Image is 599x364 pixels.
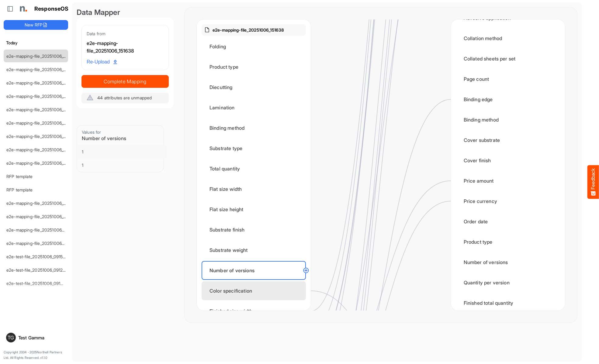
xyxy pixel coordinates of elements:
span: Values for [82,129,101,135]
div: Data from [87,30,164,37]
span: Re-Upload [87,58,117,66]
button: Complete Mapping [81,75,169,88]
a: e2e-mapping-file_20251006_151326 [6,80,76,85]
div: Cover substrate [456,131,560,149]
a: RFP template [6,174,33,179]
div: e2e-mapping-file_20251006_151638 [87,39,164,55]
div: Binding edge [456,90,560,109]
button: Feedback [587,165,599,199]
a: e2e-mapping-file_20251006_120004 [6,214,78,219]
div: Data Mapper [77,7,174,18]
a: e2e-test-file_20251006_091555 [6,254,68,259]
a: e2e-mapping-file_20251006_151638 [6,53,76,59]
div: Cover finish [456,151,560,170]
div: Flat size height [202,200,306,219]
span: Complete Mapping [82,77,168,86]
div: Order date [456,212,560,231]
div: Product type [456,232,560,251]
div: Test Gamma [18,335,66,340]
span: Number of versions [82,135,126,141]
div: Number of versions [456,253,560,272]
div: Substrate type [202,139,306,158]
h6: Today [4,39,68,46]
div: Finished total quantity [456,294,560,312]
div: Binding method [202,118,306,137]
a: e2e-mapping-file_20251006_141450 [6,147,77,152]
div: Flat size width [202,180,306,198]
div: Number of versions [202,261,306,280]
button: New RFP [4,20,68,30]
a: e2e-mapping-file_20251006_145931 [6,120,76,125]
p: Copyright 2004 - 2025 Northell Partners Ltd. All Rights Reserved. v 1.1.0 [4,350,68,360]
span: 44 attributes are unmapped [97,95,152,100]
a: e2e-test-file_20251006_091029 [6,281,68,286]
a: e2e-mapping-file_20251006_151130 [6,107,75,112]
div: Collation method [456,29,560,48]
div: Price currency [456,192,560,211]
a: e2e-mapping-file_20251006_093732 [6,227,78,232]
a: e2e-mapping-file_20251006_123619 [6,160,76,166]
a: e2e-test-file_20251006_091240 [6,267,68,273]
a: e2e-mapping-file_20251006_151233 [6,94,76,99]
div: Color specification [202,281,306,300]
div: 1 [82,149,162,155]
span: TG [8,335,14,340]
div: Diecutting [202,78,306,97]
div: Substrate weight [202,241,306,259]
div: Total quantity [202,159,306,178]
div: Page count [456,70,560,88]
a: e2e-mapping-file_20251006_141532 [6,134,76,139]
div: Binding method [456,110,560,129]
a: e2e-mapping-file_20251006_091805 [6,241,78,246]
div: Quantity per version [456,273,560,292]
div: 1 [82,162,162,168]
div: Folding [202,37,306,56]
img: Northell [17,3,29,15]
div: Collated sheets per set [456,49,560,68]
a: RFP template [6,187,33,192]
a: e2e-mapping-file_20251006_151344 [6,67,76,72]
h1: ResponseOS [34,6,69,12]
div: Substrate finish [202,220,306,239]
div: Price amount [456,171,560,190]
div: Lamination [202,98,306,117]
a: e2e-mapping-file_20251006_120332 [6,201,77,206]
a: Re-Upload [84,56,119,68]
p: e2e-mapping-file_20251006_151638 [213,27,284,33]
div: Product type [202,57,306,76]
div: Finished size width [202,302,306,321]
